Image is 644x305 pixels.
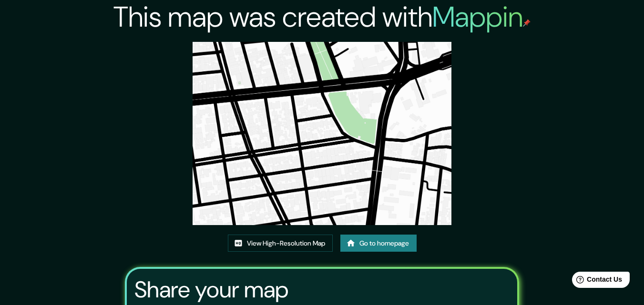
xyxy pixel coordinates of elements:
[134,276,288,303] h3: Share your map
[228,235,333,252] a: View High-Resolution Map
[340,235,417,252] a: Go to homepage
[523,19,531,27] img: mappin-pin
[559,268,634,295] iframe: Help widget launcher
[193,42,452,225] img: created-map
